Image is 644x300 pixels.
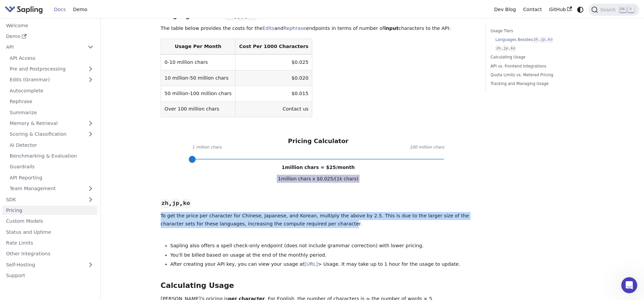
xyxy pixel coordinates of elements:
[6,184,97,194] a: Team Management
[161,25,476,33] p: The table below provides the costs for the and endpoints in terms of number of characters to the ...
[235,101,312,117] td: Contact us
[161,212,476,228] p: To get the price per character for Chinese, Japanese, and Korean, multiply the above by 2.5. This...
[576,5,585,14] button: Switch between dark and light mode (currently system mode)
[235,54,312,70] td: $0.025
[545,4,575,15] a: GitHub
[235,86,312,101] td: $0.015
[520,4,546,15] a: Contact
[410,144,444,151] span: 100 million chars
[491,54,582,60] a: Calculating Usage
[6,108,97,117] a: Summarize
[161,200,476,207] h3: , ,
[491,81,582,87] a: Tracking and Managing Usage
[495,37,579,43] a: Languages Besideszh,jp,ko
[235,39,312,55] th: Cost Per 1000 Characters
[2,271,97,281] a: Support
[277,175,360,183] span: 1 million chars x $ 0.025 /(1k chars)
[84,195,97,204] button: Expand sidebar category 'SDK'
[6,119,97,128] a: Memory & Retrieval
[192,144,222,151] span: 1 million chars
[491,72,582,78] a: Quota Limits vs. Metered Pricing
[170,242,476,250] li: Sapling also offers a spell check-only endpoint (does not include grammar correction) with lower ...
[533,37,539,43] code: zh
[2,216,97,226] a: Custom Models
[2,32,97,41] a: Demo
[161,101,235,117] td: Over 100 million chars
[2,206,97,215] a: Pricing
[161,86,235,101] td: 50 million-100 million chars
[6,129,97,139] a: Scoring & Classification
[2,20,97,30] a: Welcome
[69,4,91,15] a: Demo
[547,37,553,43] code: ko
[235,70,312,86] td: $0.020
[5,5,45,14] a: Sapling.ai
[161,54,235,70] td: 0-10 million chars
[50,4,69,15] a: Docs
[6,64,97,74] a: Pre and Postprocessing
[6,97,97,106] a: Rephrase
[2,227,97,237] a: Status and Uptime
[305,261,318,267] a: [URL]
[6,173,97,182] a: API Reporting
[5,5,43,14] img: Sapling.ai
[2,42,84,52] a: API
[6,140,97,150] a: AI Detector
[170,260,476,268] li: After creating your API key, you can view your usage at > Usage. It may take up to 1 hour for the...
[495,45,579,52] a: zh,jp,ko
[182,200,191,208] code: ko
[540,37,546,43] code: jp
[161,70,235,86] td: 10 million-50 million chars
[288,137,348,145] h3: Pricing Calculator
[6,162,97,172] a: Guardrails
[6,53,97,63] a: API Access
[6,151,97,161] a: Benchmarking & Evaluation
[589,4,639,16] button: Search (Ctrl+K)
[2,238,97,248] a: Rate Limits
[2,260,97,269] a: Self-Hosting
[598,7,620,12] span: Search
[491,28,582,34] a: Usage Tiers
[282,165,355,170] span: 1 million chars = $ 25 /month
[2,195,84,204] a: SDK
[161,39,235,55] th: Usage Per Month
[283,26,306,31] a: Rephrase
[491,63,582,70] a: API vs. Frontend Integrations
[621,277,637,293] iframe: Intercom live chat
[384,26,398,31] strong: input
[2,249,97,259] a: Other Integrations
[495,46,501,51] code: zh
[628,6,634,12] kbd: K
[161,281,476,290] h2: Calculating Usage
[503,46,509,51] code: jp
[490,4,519,15] a: Dev Blog
[161,200,169,208] code: zh
[6,75,97,85] a: Edits (Grammar)
[171,200,180,208] code: jp
[84,42,97,52] button: Collapse sidebar category 'API'
[170,251,476,259] li: You'll be billed based on usage at the end of the monthly period.
[263,26,274,31] a: Edits
[6,86,97,95] a: Autocomplete
[510,46,516,51] code: ko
